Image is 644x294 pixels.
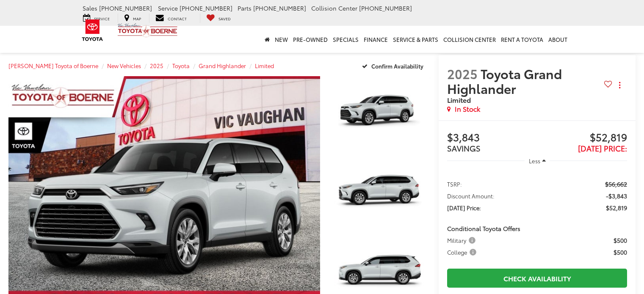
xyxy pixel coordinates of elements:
[83,4,97,12] span: Sales
[447,192,495,200] span: Discount Amount:
[447,132,537,144] span: $3,843
[371,62,423,70] span: Confirm Availability
[359,4,412,12] span: [PHONE_NUMBER]
[133,16,141,21] span: Map
[612,78,627,93] button: Actions
[117,23,178,38] img: Vic Vaughan Toyota of Boerne
[447,248,478,256] span: College
[158,4,178,12] span: Service
[605,180,627,188] span: $56,662
[447,143,481,154] span: SAVINGS
[311,4,357,12] span: Collision Center
[606,203,627,212] span: $52,819
[99,4,152,12] span: [PHONE_NUMBER]
[447,224,520,233] span: Conditional Toyota Offers
[614,248,627,256] span: $500
[455,104,480,114] span: In Stock
[238,4,252,12] span: Parts
[447,180,462,188] span: TSRP:
[77,14,116,23] a: Service
[172,62,190,69] a: Toyota
[107,62,141,69] a: New Vehicles
[537,132,627,144] span: $52,819
[272,26,290,53] a: New
[361,26,390,53] a: Finance
[255,62,274,69] a: Limited
[447,64,562,97] span: Toyota Grand Highlander
[441,26,498,53] a: Collision Center
[330,26,361,53] a: Specials
[329,157,430,232] a: Expand Photo 2
[149,14,193,23] a: Contact
[498,26,546,53] a: Rent a Toyota
[150,62,163,69] a: 2025
[199,62,246,69] a: Grand Highlander
[118,14,147,23] a: Map
[529,157,540,165] span: Less
[447,269,627,288] a: Check Availability
[328,75,431,153] img: 2025 Toyota Grand Highlander Limited
[180,4,232,12] span: [PHONE_NUMBER]
[447,236,478,245] button: Military
[329,76,430,152] a: Expand Photo 1
[619,82,620,88] span: dropdown dots
[447,203,481,212] span: [DATE] Price:
[168,16,187,21] span: Contact
[525,153,550,168] button: Less
[328,156,431,233] img: 2025 Toyota Grand Highlander Limited
[77,16,108,44] img: Toyota
[94,16,110,21] span: Service
[447,236,477,245] span: Military
[578,143,627,154] span: [DATE] Price:
[447,248,479,256] button: College
[390,26,441,53] a: Service & Parts: Opens in a new tab
[447,95,471,104] span: Limited
[290,26,330,53] a: Pre-Owned
[262,26,272,53] a: Home
[614,236,627,245] span: $500
[357,58,431,73] button: Confirm Availability
[253,4,306,12] span: [PHONE_NUMBER]
[8,62,98,69] a: [PERSON_NAME] Toyota of Boerne
[218,16,231,21] span: Saved
[606,192,627,200] span: -$3,843
[200,14,237,23] a: My Saved Vehicles
[546,26,570,53] a: About
[447,64,478,82] span: 2025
